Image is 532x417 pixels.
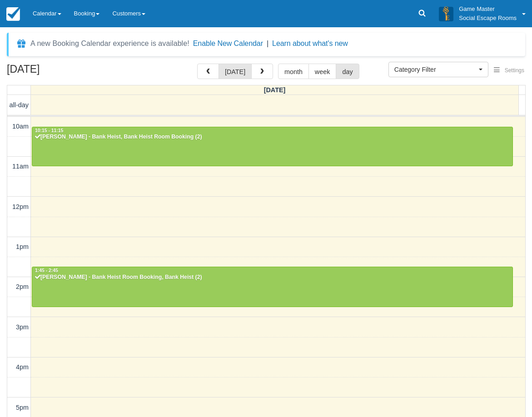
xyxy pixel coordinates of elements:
[505,67,524,74] span: Settings
[32,127,513,167] a: 10:15 - 11:15[PERSON_NAME] - Bank Heist, Bank Heist Room Booking (2)
[394,65,477,74] span: Category Filter
[219,64,252,79] button: [DATE]
[459,14,517,23] p: Social Escape Rooms
[12,203,29,210] span: 12pm
[272,40,348,47] a: Learn about what's new
[30,38,189,49] div: A new Booking Calendar experience is available!
[12,123,29,130] span: 10am
[264,86,286,94] span: [DATE]
[267,40,268,47] span: |
[16,363,29,371] span: 4pm
[16,243,29,250] span: 1pm
[7,64,122,80] h2: [DATE]
[35,134,510,141] div: [PERSON_NAME] - Bank Heist, Bank Heist Room Booking (2)
[35,268,58,273] span: 1:45 - 2:45
[439,6,453,21] img: A3
[308,64,337,79] button: week
[16,323,29,331] span: 3pm
[459,5,517,14] p: Game Master
[336,64,359,79] button: day
[10,101,29,109] span: all-day
[12,163,29,170] span: 11am
[32,267,513,307] a: 1:45 - 2:45[PERSON_NAME] - Bank Heist Room Booking, Bank Heist (2)
[35,274,510,281] div: [PERSON_NAME] - Bank Heist Room Booking, Bank Heist (2)
[278,64,309,79] button: month
[35,128,63,133] span: 10:15 - 11:15
[488,64,530,77] button: Settings
[16,404,29,411] span: 5pm
[16,283,29,290] span: 2pm
[193,39,263,48] button: Enable New Calendar
[388,62,488,77] button: Category Filter
[6,7,20,21] img: checkfront-main-nav-mini-logo.png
